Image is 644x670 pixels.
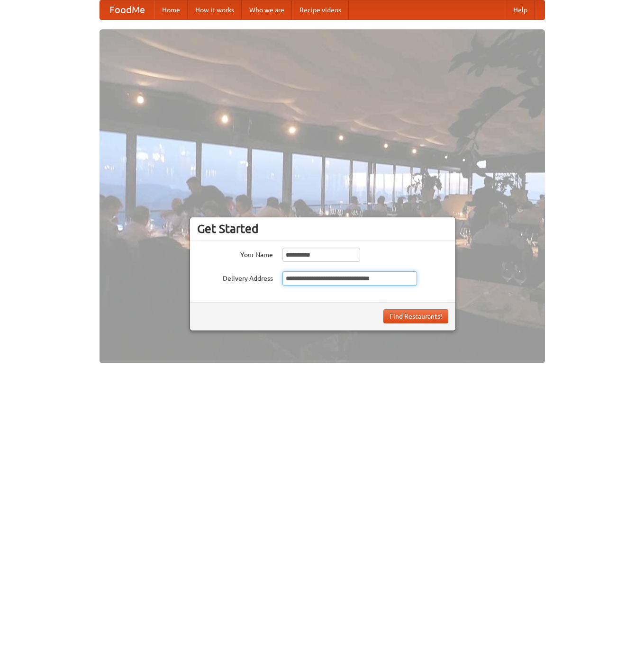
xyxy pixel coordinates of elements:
a: Who we are [242,0,292,19]
h3: Get Started [197,222,448,236]
label: Delivery Address [197,271,273,283]
a: How it works [188,0,242,19]
button: Find Restaurants! [383,309,448,323]
a: Help [506,0,535,19]
a: Home [154,0,188,19]
a: FoodMe [100,0,154,19]
a: Recipe videos [292,0,349,19]
label: Your Name [197,248,273,259]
